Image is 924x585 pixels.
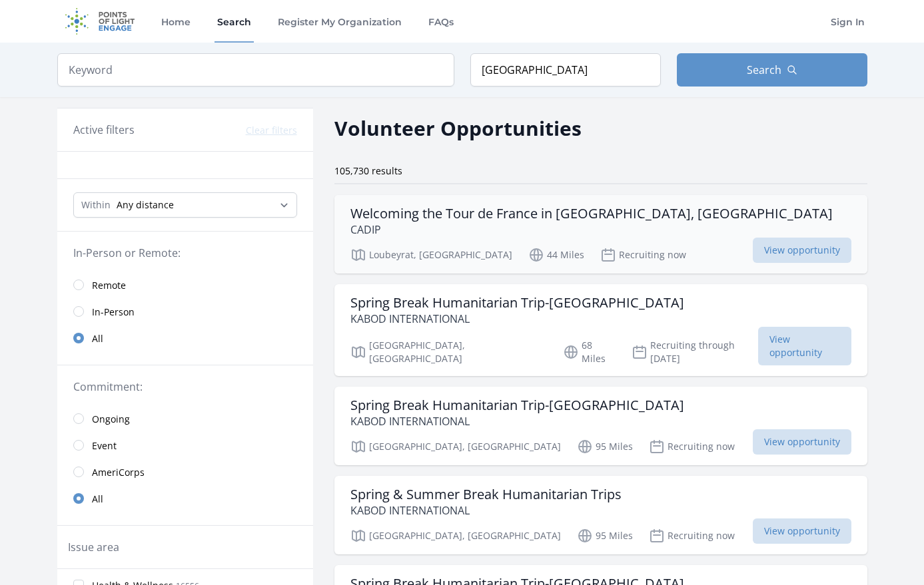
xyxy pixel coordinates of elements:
span: View opportunity [753,238,851,263]
h3: Spring & Summer Break Humanitarian Trips [350,487,622,502]
a: Spring & Summer Break Humanitarian Trips KABOD INTERNATIONAL [GEOGRAPHIC_DATA], [GEOGRAPHIC_DATA]... [334,476,867,554]
p: [GEOGRAPHIC_DATA], [GEOGRAPHIC_DATA] [350,528,561,544]
h3: Spring Break Humanitarian Trip-[GEOGRAPHIC_DATA] [350,397,684,413]
input: Keyword [57,53,454,87]
a: Ongoing [57,405,313,432]
a: Remote [57,272,313,298]
span: All [92,492,103,506]
span: In-Person [92,305,135,319]
p: [GEOGRAPHIC_DATA], [GEOGRAPHIC_DATA] [350,439,561,455]
span: All [92,332,103,345]
p: 95 Miles [577,439,633,455]
h2: Volunteer Opportunities [334,113,582,143]
button: Clear filters [246,124,297,137]
span: AmeriCorps [92,466,145,479]
h3: Welcoming the Tour de France in [GEOGRAPHIC_DATA], [GEOGRAPHIC_DATA] [350,206,833,222]
input: Location [470,53,661,87]
a: Welcoming the Tour de France in [GEOGRAPHIC_DATA], [GEOGRAPHIC_DATA] CADIP Loubeyrat, [GEOGRAPHIC... [334,195,867,274]
p: 68 Miles [563,339,616,365]
p: 44 Miles [528,247,584,263]
a: In-Person [57,298,313,325]
legend: Issue area [68,539,119,555]
span: 105,730 results [334,164,402,177]
a: All [57,325,313,351]
p: [GEOGRAPHIC_DATA], [GEOGRAPHIC_DATA] [350,339,548,365]
span: Remote [92,279,126,292]
button: Search [677,53,867,87]
p: KABOD INTERNATIONAL [350,311,684,327]
a: All [57,485,313,512]
a: Spring Break Humanitarian Trip-[GEOGRAPHIC_DATA] KABOD INTERNATIONAL [GEOGRAPHIC_DATA], [GEOGRAPH... [334,284,867,376]
p: Recruiting now [600,247,686,263]
legend: Commitment: [73,379,297,395]
p: KABOD INTERNATIONAL [350,502,622,518]
p: Recruiting now [649,528,735,544]
p: Recruiting now [649,439,735,455]
select: Search Radius [73,192,297,218]
legend: In-Person or Remote: [73,245,297,261]
p: Recruiting through [DATE] [632,339,759,365]
p: CADIP [350,222,833,238]
span: View opportunity [753,518,851,544]
span: Ongoing [92,413,130,426]
p: KABOD INTERNATIONAL [350,413,684,429]
span: View opportunity [758,327,851,365]
h3: Spring Break Humanitarian Trip-[GEOGRAPHIC_DATA] [350,295,684,311]
a: AmeriCorps [57,459,313,485]
span: Event [92,439,117,453]
span: View opportunity [753,429,851,455]
p: Loubeyrat, [GEOGRAPHIC_DATA] [350,247,512,263]
h3: Active filters [73,122,135,138]
a: Event [57,432,313,459]
span: Search [747,62,781,78]
a: Spring Break Humanitarian Trip-[GEOGRAPHIC_DATA] KABOD INTERNATIONAL [GEOGRAPHIC_DATA], [GEOGRAPH... [334,387,867,465]
p: 95 Miles [577,528,633,544]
